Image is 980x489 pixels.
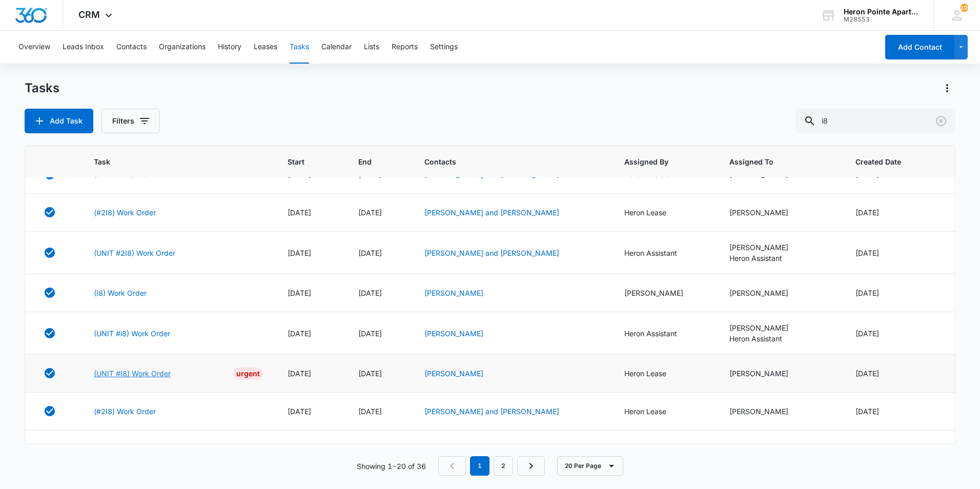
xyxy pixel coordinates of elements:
[729,242,831,253] div: [PERSON_NAME]
[424,369,483,378] a: [PERSON_NAME]
[18,31,50,64] button: Overview
[424,407,559,416] a: [PERSON_NAME] and [PERSON_NAME]
[254,31,277,64] button: Leases
[358,407,382,416] span: [DATE]
[424,289,483,297] a: [PERSON_NAME]
[288,208,311,217] span: [DATE]
[624,368,705,379] div: Heron Lease
[424,208,559,217] a: [PERSON_NAME] and [PERSON_NAME]
[392,31,418,64] button: Reports
[729,253,831,263] div: Heron Assistant
[159,31,206,64] button: Organizations
[729,368,831,379] div: [PERSON_NAME]
[364,31,379,64] button: Lists
[94,156,248,167] span: Task
[78,9,100,20] span: CRM
[430,31,458,64] button: Settings
[517,456,545,476] a: Next Page
[94,248,175,258] a: (UNIT #2I8) Work Order
[94,328,170,339] a: (UNIT #i8) Work Order
[233,368,263,380] div: Urgent
[424,249,559,257] a: [PERSON_NAME] and [PERSON_NAME]
[357,461,426,472] p: Showing 1-20 of 36
[358,369,382,378] span: [DATE]
[729,207,831,218] div: [PERSON_NAME]
[288,156,319,167] span: Start
[358,208,382,217] span: [DATE]
[960,4,968,12] span: 105
[939,80,955,96] button: Actions
[960,4,968,12] div: notifications count
[358,156,385,167] span: End
[729,288,831,298] div: [PERSON_NAME]
[624,156,690,167] span: Assigned By
[470,456,489,476] em: 1
[933,113,949,129] button: Clear
[63,31,104,64] button: Leads Inbox
[358,289,382,297] span: [DATE]
[855,249,879,257] span: [DATE]
[218,31,241,64] button: History
[288,289,311,297] span: [DATE]
[288,407,311,416] span: [DATE]
[358,329,382,338] span: [DATE]
[729,406,831,417] div: [PERSON_NAME]
[438,456,545,476] nav: Pagination
[624,406,705,417] div: Heron Lease
[855,208,879,217] span: [DATE]
[729,156,816,167] span: Assigned To
[116,31,147,64] button: Contacts
[25,109,93,133] button: Add Task
[729,322,831,333] div: [PERSON_NAME]
[855,289,879,297] span: [DATE]
[288,369,311,378] span: [DATE]
[25,80,59,96] h1: Tasks
[557,456,623,476] button: 20 Per Page
[288,249,311,257] span: [DATE]
[94,288,147,298] a: (I8) Work Order
[358,249,382,257] span: [DATE]
[885,35,954,59] button: Add Contact
[494,456,513,476] a: Page 2
[795,109,955,133] input: Search Tasks
[855,329,879,338] span: [DATE]
[855,407,879,416] span: [DATE]
[290,31,309,64] button: Tasks
[288,329,311,338] span: [DATE]
[844,8,918,16] div: account name
[624,328,705,339] div: Heron Assistant
[424,156,585,167] span: Contacts
[624,248,705,258] div: Heron Assistant
[101,109,159,133] button: Filters
[729,333,831,344] div: Heron Assistant
[844,16,918,23] div: account id
[321,31,352,64] button: Calendar
[624,288,705,298] div: [PERSON_NAME]
[855,156,924,167] span: Created Date
[855,369,879,378] span: [DATE]
[424,329,483,338] a: [PERSON_NAME]
[94,368,171,379] a: (UNIT #I8) Work Order
[624,207,705,218] div: Heron Lease
[94,406,156,417] a: (#2I8) Work Order
[94,207,156,218] a: (#2I8) Work Order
